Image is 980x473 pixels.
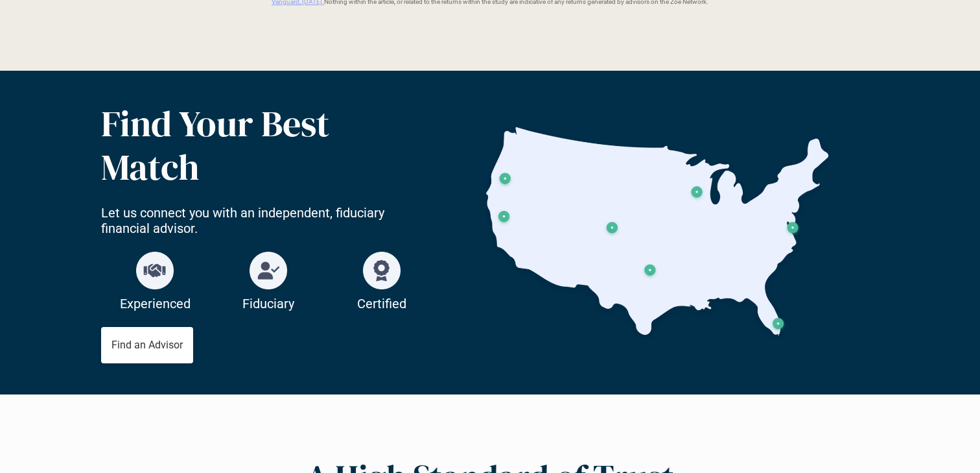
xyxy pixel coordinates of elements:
[119,296,191,311] p: Experienced
[346,296,417,311] p: Certified
[101,205,436,236] p: Let us connect you with an independent, fiduciary financial advisor.
[233,296,304,311] p: Fiduciary
[101,102,409,189] p: Find Your Best Match
[101,327,193,363] a: Find an Advisor
[111,339,183,351] p: Find an Advisor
